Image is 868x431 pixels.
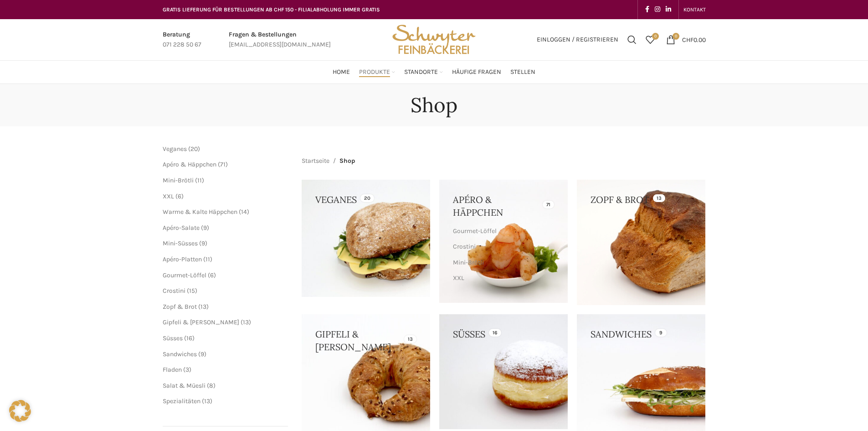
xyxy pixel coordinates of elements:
a: Stellen [510,63,535,81]
span: Standorte [404,68,438,77]
span: CHF [682,36,693,43]
a: Linkedin social link [663,3,674,16]
a: Produkte [359,63,395,81]
a: Apéro & Häppchen [163,161,216,168]
span: 0 [673,33,679,40]
a: Instagram social link [652,3,663,16]
span: 9 [201,239,205,247]
a: Süsses [163,334,183,342]
a: Fladen [163,366,182,374]
img: Bäckerei Schwyter [389,19,478,60]
h1: Shop [411,93,457,117]
span: 6 [210,271,214,279]
a: 0 [641,31,659,49]
a: Home [333,63,350,81]
bdi: 0.00 [682,36,706,43]
a: Mini-Süsses [163,239,198,247]
a: Suchen [623,31,641,49]
a: Site logo [389,35,478,43]
a: Salat & Müesli [163,382,205,389]
a: Crostini [453,239,552,254]
span: 11 [197,177,202,184]
span: 8 [209,382,213,389]
span: Shop [339,156,355,166]
a: Crostini [163,287,185,295]
a: Mini-Brötli [163,177,194,184]
div: Secondary navigation [679,0,710,19]
span: Produkte [359,68,390,77]
a: Zopf & Brot [163,303,197,311]
span: 9 [200,350,204,358]
a: Facebook social link [642,3,652,16]
div: Meine Wunschliste [641,31,659,49]
div: Main navigation [158,63,710,81]
a: Warme & Kalte Häppchen [163,208,237,216]
span: 20 [190,145,198,153]
span: Häufige Fragen [452,68,501,77]
span: Einloggen / Registrieren [537,36,618,43]
a: Apéro-Salate [163,224,200,232]
span: Stellen [510,68,535,77]
span: 16 [186,334,192,342]
a: Gourmet-Löffel [163,271,206,279]
span: KONTAKT [683,6,706,13]
a: Veganes [163,145,187,153]
span: 13 [204,397,210,405]
a: Standorte [404,63,443,81]
nav: Breadcrumb [302,156,355,166]
a: Spezialitäten [163,397,200,405]
span: 3 [185,366,189,374]
a: Infobox link [163,30,201,50]
span: 0 [652,33,659,40]
span: 9 [203,224,207,232]
span: 11 [205,255,210,263]
a: XXL [453,270,552,286]
span: 71 [220,161,226,168]
a: 0 CHF0.00 [662,31,710,49]
a: Mini-Brötli [453,255,552,270]
a: Gourmet-Löffel [453,223,552,239]
span: GRATIS LIEFERUNG FÜR BESTELLUNGEN AB CHF 150 - FILIALABHOLUNG IMMER GRATIS [163,6,380,13]
a: KONTAKT [683,0,706,19]
span: 14 [241,208,247,216]
a: Apéro-Platten [163,255,202,263]
a: Gipfeli & [PERSON_NAME] [163,318,239,326]
a: Infobox link [229,30,331,50]
span: 6 [178,192,181,200]
a: Sandwiches [163,350,197,358]
span: Home [333,68,350,77]
a: Warme & Kalte Häppchen [453,286,552,301]
span: 15 [189,287,195,295]
span: 13 [243,318,249,326]
a: Startseite [302,156,329,166]
span: 13 [200,303,206,311]
a: Einloggen / Registrieren [532,31,623,49]
a: Häufige Fragen [452,63,501,81]
a: XXL [163,192,174,200]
